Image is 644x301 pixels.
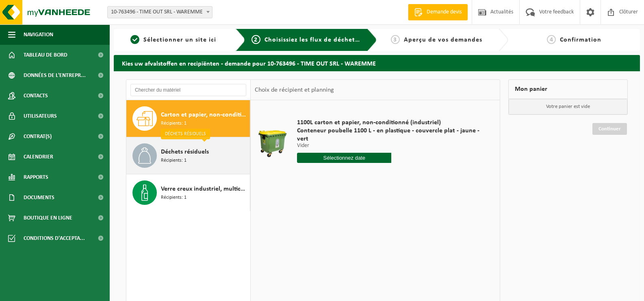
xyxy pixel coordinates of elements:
[161,110,248,120] span: Carton et papier, non-conditionné (industriel)
[24,147,53,167] span: Calendrier
[24,45,67,65] span: Tableau de bord
[24,126,52,147] span: Contrat(s)
[118,35,229,45] a: 1Sélectionner un site ici
[161,157,186,165] span: Récipients: 1
[391,35,400,44] span: 3
[161,194,186,202] span: Récipients: 1
[24,86,48,106] span: Contacts
[114,55,640,71] h2: Kies uw afvalstoffen en recipiënten - demande pour 10-763496 - TIME OUT SRL - WAREMME
[143,37,216,43] span: Sélectionner un site ici
[547,35,556,44] span: 4
[508,79,628,99] div: Mon panier
[161,147,209,157] span: Déchets résiduels
[126,174,250,211] button: Verre creux industriel, multicolore Récipients: 1
[265,37,400,43] span: Choisissiez les flux de déchets et récipients
[509,99,627,114] p: Votre panier est vide
[297,143,486,149] p: Vider
[425,8,464,16] span: Demande devis
[251,80,338,100] div: Choix de récipient et planning
[126,137,250,174] button: Déchets résiduels Récipients: 1
[297,127,486,143] span: Conteneur poubelle 1100 L - en plastique - couvercle plat - jaune - vert
[24,106,57,126] span: Utilisateurs
[130,35,139,44] span: 1
[252,35,260,44] span: 2
[24,65,86,86] span: Données de l'entrepr...
[560,37,601,43] span: Confirmation
[404,37,482,43] span: Aperçu de vos demandes
[24,208,72,228] span: Boutique en ligne
[24,228,85,248] span: Conditions d'accepta...
[161,120,186,127] span: Récipients: 1
[297,153,391,163] input: Sélectionnez date
[108,7,212,18] span: 10-763496 - TIME OUT SRL - WAREMME
[126,100,250,137] button: Carton et papier, non-conditionné (industriel) Récipients: 1
[130,84,246,96] input: Chercher du matériel
[161,184,248,194] span: Verre creux industriel, multicolore
[24,167,48,187] span: Rapports
[408,4,468,20] a: Demande devis
[24,24,53,45] span: Navigation
[592,123,627,135] a: Continuer
[24,187,54,208] span: Documents
[107,6,212,18] span: 10-763496 - TIME OUT SRL - WAREMME
[297,119,486,127] span: 1100L carton et papier, non-conditionné (industriel)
